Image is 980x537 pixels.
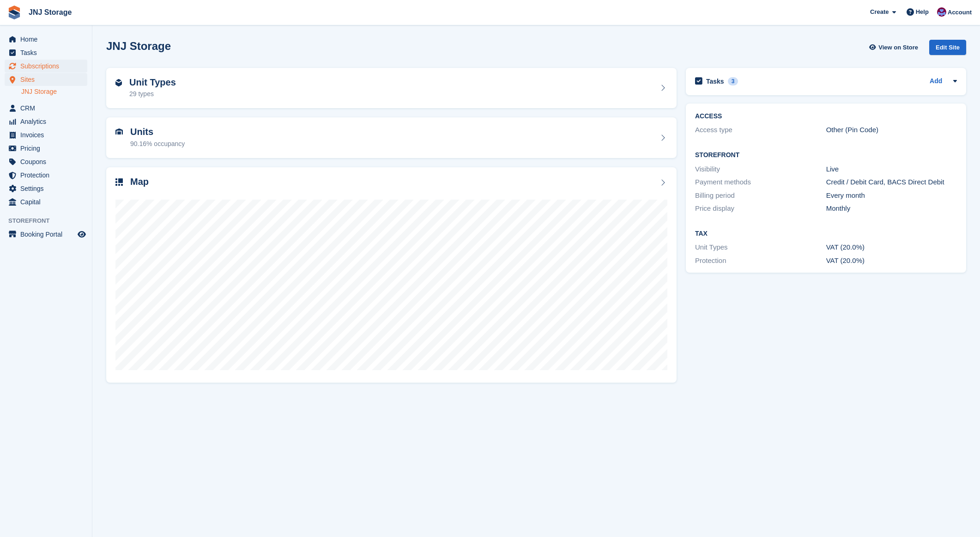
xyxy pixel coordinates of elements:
[826,177,957,188] div: Credit / Debit Card, BACS Direct Debit
[21,87,87,96] a: JNJ Storage
[826,203,957,214] div: Monthly
[948,8,972,17] span: Account
[20,102,76,115] span: CRM
[5,33,87,46] a: menu
[695,152,957,159] h2: Storefront
[20,228,76,241] span: Booking Portal
[20,46,76,59] span: Tasks
[695,190,826,201] div: Billing period
[20,60,76,73] span: Subscriptions
[20,115,76,128] span: Analytics
[20,128,76,141] span: Invoices
[5,169,87,182] a: menu
[706,77,724,85] h2: Tasks
[868,40,922,55] a: View on Store
[115,178,123,186] img: map-icn-33ee37083ee616e46c38cad1a60f524a97daa1e2b2c8c0bc3eb3415660979fc1.svg
[5,60,87,73] a: menu
[129,77,176,88] h2: Unit Types
[728,77,738,85] div: 3
[20,33,76,46] span: Home
[695,242,826,253] div: Unit Types
[106,167,677,383] a: Map
[20,182,76,195] span: Settings
[5,115,87,128] a: menu
[20,169,76,182] span: Protection
[106,68,677,109] a: Unit Types 29 types
[5,155,87,168] a: menu
[937,7,946,17] img: Jonathan Scrase
[5,128,87,141] a: menu
[130,177,149,187] h2: Map
[5,228,87,241] a: menu
[695,230,957,238] h2: Tax
[5,73,87,86] a: menu
[695,177,826,188] div: Payment methods
[5,142,87,155] a: menu
[5,182,87,195] a: menu
[826,242,957,253] div: VAT (20.0%)
[106,117,677,158] a: Units 90.16% occupancy
[5,46,87,59] a: menu
[115,128,123,135] img: unit-icn-7be61d7bf1b0ce9d3e12c5938cc71ed9869f7b940bace4675aadf7bd6d80202e.svg
[7,6,21,19] img: stora-icon-8386f47178a22dfd0bd8f6a31ec36ba5ce8667c1dd55bd0f319d3a0aa187defe.svg
[826,125,957,135] div: Other (Pin Code)
[20,195,76,208] span: Capital
[878,43,918,52] span: View on Store
[76,229,87,240] a: Preview store
[695,203,826,214] div: Price display
[20,73,76,86] span: Sites
[5,195,87,208] a: menu
[826,256,957,266] div: VAT (20.0%)
[130,127,185,137] h2: Units
[870,7,889,17] span: Create
[130,139,185,149] div: 90.16% occupancy
[8,216,92,226] span: Storefront
[826,190,957,201] div: Every month
[695,113,957,120] h2: ACCESS
[115,79,122,86] img: unit-type-icn-2b2737a686de81e16bb02015468b77c625bbabd49415b5ef34ead5e3b44a266d.svg
[695,256,826,266] div: Protection
[5,102,87,115] a: menu
[930,76,942,87] a: Add
[929,40,966,55] div: Edit Site
[826,164,957,175] div: Live
[25,5,75,20] a: JNJ Storage
[20,155,76,168] span: Coupons
[129,89,176,99] div: 29 types
[929,40,966,59] a: Edit Site
[695,125,826,135] div: Access type
[916,7,929,17] span: Help
[20,142,76,155] span: Pricing
[106,40,171,52] h2: JNJ Storage
[695,164,826,175] div: Visibility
